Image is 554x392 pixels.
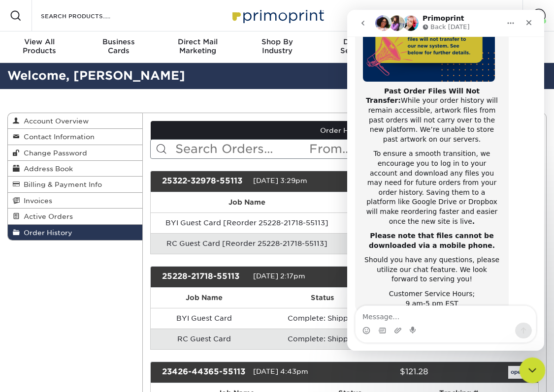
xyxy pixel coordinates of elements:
[20,197,52,205] span: Invoices
[63,317,70,325] button: Start recording
[343,192,432,212] th: Status
[16,245,154,274] div: Should you have any questions, please utilize our chat feature. We look forward to serving you!
[20,181,102,188] span: Billing & Payment Info
[151,121,538,140] a: Order History
[8,145,142,161] a: Change Password
[317,37,396,46] span: Design
[151,192,343,212] th: Job Name
[237,37,317,46] span: Shop By
[8,113,142,129] a: Account Overview
[258,308,388,329] td: Complete: Shipped
[20,149,87,157] span: Change Password
[8,296,189,313] textarea: Message…
[15,317,23,325] button: Emoji picker
[151,233,343,254] td: RC Guest Card [Reorder 25228-21718-55113]
[158,37,237,55] div: Marketing
[79,31,159,63] a: BusinessCards
[155,271,253,283] div: 25228-21718-55113
[22,222,148,240] b: Please note that files cannot be downloaded via a mobile phone.
[237,31,317,63] a: Shop ByIndustry
[8,193,142,209] a: Invoices
[337,366,435,379] div: $121.28
[8,225,142,240] a: Order History
[151,329,258,349] td: RC Guest Card
[16,279,154,299] div: Customer Service Hours; 9 am-5 pm EST
[237,37,317,55] div: Industry
[158,31,237,63] a: Direct MailMarketing
[16,139,154,216] div: To ensure a smooth transition, we encourage you to log in to your account and download any files ...
[151,308,258,329] td: BYI Guest Card
[258,329,388,349] td: Complete: Shipped
[317,31,396,63] a: DesignServices
[19,77,132,95] b: Past Order Files Will Not Transfer:
[20,117,89,125] span: Account Overview
[8,129,142,145] a: Contact Information
[20,165,73,173] span: Address Book
[337,271,435,283] div: $93.13
[508,366,527,379] a: open
[20,133,95,141] span: Contact Information
[151,288,258,308] th: Job Name
[155,366,253,379] div: 23426-44365-55113
[520,358,546,384] iframe: Intercom live chat
[20,229,72,237] span: Order History
[16,77,154,135] div: While your order history will remain accessible, artwork files from past orders will not carry ov...
[308,140,423,158] input: From...
[337,175,435,188] div: $108.34
[155,175,253,188] div: 25322-32978-55113
[253,177,307,184] span: [DATE] 3:29pm
[168,313,185,329] button: Send a message…
[125,208,128,215] b: .
[20,212,73,220] span: Active Orders
[31,317,39,325] button: Gif picker
[253,367,308,375] span: [DATE] 4:43pm
[253,272,305,280] span: [DATE] 2:17pm
[8,161,142,177] a: Address Book
[8,209,142,224] a: Active Orders
[151,212,343,233] td: BYI Guest Card [Reorder 25228-21718-55113]
[40,10,136,22] input: SEARCH PRODUCTS.....
[343,212,432,233] td: Complete: Shipped
[8,177,142,192] a: Billing & Payment Info
[79,37,159,55] div: Cards
[79,37,159,46] span: Business
[47,317,55,325] button: Upload attachment
[228,5,326,26] img: Primoprint
[317,37,396,55] div: Services
[174,140,308,158] input: Search Orders...
[343,233,432,254] td: Complete: Shipped
[347,10,544,351] iframe: Intercom live chat
[158,37,237,46] span: Direct Mail
[258,288,388,308] th: Status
